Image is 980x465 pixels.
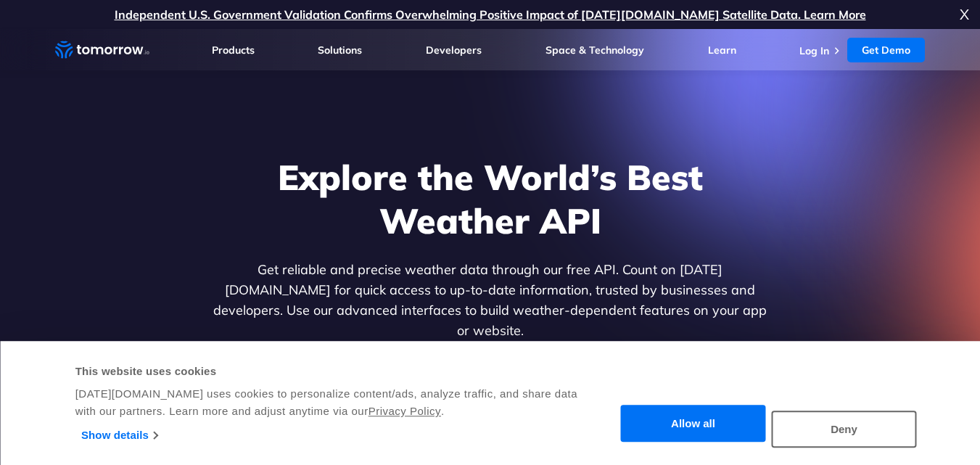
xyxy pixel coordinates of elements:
[75,363,596,380] div: This website uses cookies
[81,424,157,446] a: Show details
[426,44,482,57] a: Developers
[212,44,255,57] a: Products
[210,260,770,341] p: Get reliable and precise weather data through our free API. Count on [DATE][DOMAIN_NAME] for quic...
[75,385,596,420] div: [DATE][DOMAIN_NAME] uses cookies to personalize content/ads, analyze traffic, and share data with...
[210,155,770,242] h1: Explore the World’s Best Weather API
[318,44,362,57] a: Solutions
[772,411,917,448] button: Deny
[115,7,866,22] a: Independent U.S. Government Validation Confirms Overwhelming Positive Impact of [DATE][DOMAIN_NAM...
[55,39,149,61] a: Home link
[708,44,736,57] a: Learn
[368,405,441,417] a: Privacy Policy
[621,406,766,443] button: Allow all
[847,38,925,62] a: Get Demo
[799,44,829,57] a: Log In
[545,44,644,57] a: Space & Technology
